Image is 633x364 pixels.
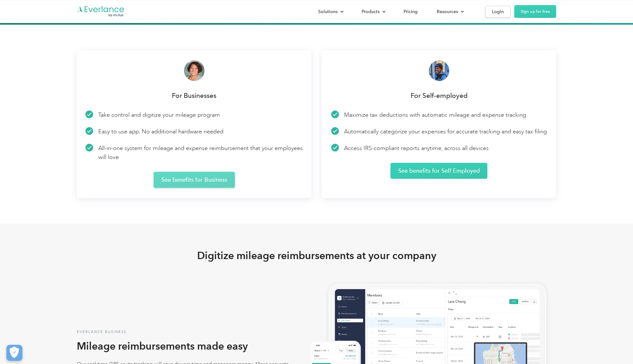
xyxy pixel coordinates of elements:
[437,8,458,16] div: Resources
[77,5,125,18] a: Go to homepage
[6,345,22,361] button: Cookies Settings
[154,172,235,188] a: See benefits for Business
[197,249,436,262] h2: Digitize mileage reimbursements at your company
[344,110,526,119] p: Maximize tax deductions with automatic mileage and expense tracking
[184,60,204,81] img: Woman smiling at camera
[492,8,504,16] div: Login
[390,163,487,179] a: See benefits for Self Employed
[98,127,223,136] p: Easy to use app. No additional hardware needed
[344,144,489,153] p: Access IRS-compliant reports anytime, across all devices
[429,60,449,81] img: delivery driver smiling
[430,6,469,17] div: Resources
[98,144,303,162] p: All-in-one system for mileage and expense reimbursement that your employees will love
[77,340,248,352] h2: Mileage reimbursements made easy
[331,91,547,100] p: For Self-employed
[85,91,303,100] p: For Businesses
[485,6,510,18] a: Login
[404,8,418,16] div: Pricing
[77,330,126,334] strong: Everlance business
[362,8,380,16] div: Products
[312,6,349,17] div: Solutions
[344,127,547,136] p: Automatically categorize your expenses for accurate tracking and easy tax filing
[98,110,220,119] p: Take control and digitize your mileage program
[397,6,424,17] a: Pricing
[318,8,338,16] div: Solutions
[355,6,391,17] div: Products
[514,5,556,18] a: Sign up for free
